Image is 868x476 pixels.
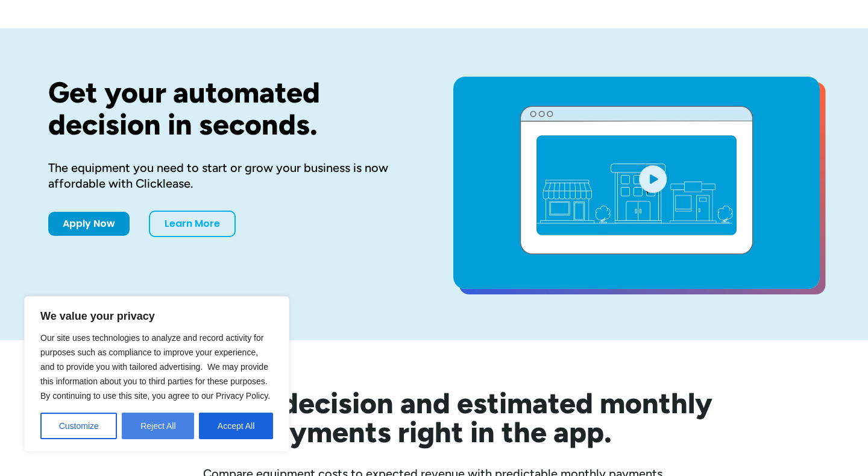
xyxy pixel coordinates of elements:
a: open lightbox [453,77,820,289]
p: We value your privacy [40,309,273,323]
button: Reject All [122,413,194,439]
h1: Get your automated decision in seconds. [48,77,415,141]
button: Accept All [199,413,273,439]
h2: See your decision and estimated monthly payments right in the app. [96,389,772,446]
div: The equipment you need to start or grow your business is now affordable with Clicklease. [48,160,415,191]
div: We value your privacy [24,296,289,452]
span: Our site uses technologies to analyze and record activity for purposes such as compliance to impr... [40,333,270,401]
a: Apply Now [48,212,130,236]
button: Customize [40,413,117,439]
a: Learn More [149,211,236,237]
img: Blue play button logo on a light blue circular background [637,162,669,195]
